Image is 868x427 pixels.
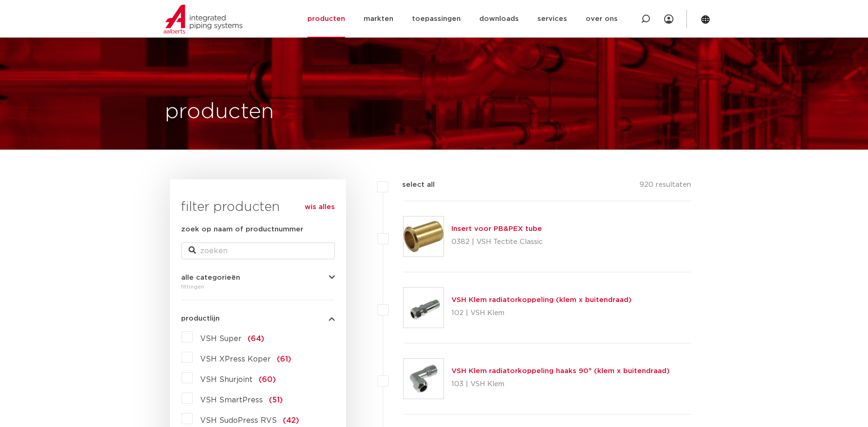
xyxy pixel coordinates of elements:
img: Thumbnail for VSH Klem radiatorkoppeling (klem x buitendraad) [404,288,444,328]
h3: filter producten [181,198,335,217]
label: select all [388,179,435,191]
span: VSH Shurjoint [200,376,253,383]
img: Thumbnail for VSH Klem radiatorkoppeling haaks 90° (klem x buitendraad) [404,359,444,399]
a: wis alles [305,202,335,213]
span: productlijn [181,315,220,322]
span: (60) [259,376,276,383]
span: (64) [248,335,264,342]
a: VSH Klem radiatorkoppeling (klem x buitendraad) [451,296,632,303]
img: Thumbnail for Insert voor PB&PEX tube [404,217,444,256]
span: VSH SmartPress [200,396,263,404]
a: Insert voor PB&PEX tube [451,225,542,232]
span: VSH XPress Koper [200,355,271,363]
button: alle categorieën [181,274,335,281]
span: (61) [277,355,291,363]
p: 920 resultaten [640,179,691,194]
label: zoek op naam of productnummer [181,224,303,235]
span: VSH SudoPress RVS [200,417,277,424]
p: 103 | VSH Klem [451,377,670,392]
span: alle categorieën [181,274,240,281]
p: 102 | VSH Klem [451,306,632,321]
span: (51) [269,396,283,404]
a: VSH Klem radiatorkoppeling haaks 90° (klem x buitendraad) [451,368,670,374]
input: zoeken [181,243,335,259]
h1: producten [165,97,274,127]
button: productlijn [181,315,335,322]
div: fittingen [181,281,335,292]
span: (42) [283,417,299,424]
p: 0382 | VSH Tectite Classic [451,235,543,250]
span: VSH Super [200,335,241,342]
